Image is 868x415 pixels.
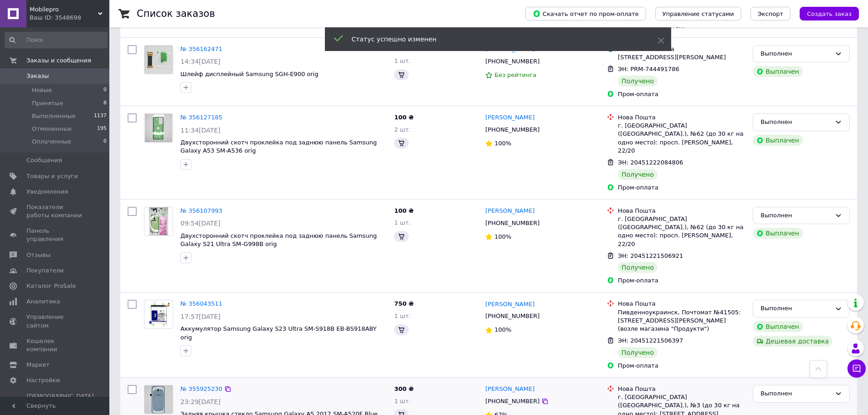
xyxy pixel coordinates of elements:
[394,126,411,133] span: 2 шт.
[494,233,511,240] span: 100%
[753,321,802,332] div: Выплачен
[26,361,50,369] span: Маркет
[26,56,91,65] span: Заказы и сообщения
[618,76,657,87] div: Получено
[180,71,318,77] span: Шлейф дисплейный Samsung SGH-E900 orig
[655,7,741,20] button: Управление статусами
[618,169,657,180] div: Получено
[103,138,107,146] span: 0
[180,127,221,134] span: 11:34[DATE]
[180,313,221,320] span: 17:57[DATE]
[618,90,745,98] div: Пром-оплата
[618,122,745,155] div: г. [GEOGRAPHIC_DATA] ([GEOGRAPHIC_DATA].), №62 (до 30 кг на одно место): просп. [PERSON_NAME], 22/20
[180,220,221,227] span: 09:54[DATE]
[533,10,639,18] span: Скачать отчет по пром-оплате
[618,300,745,308] div: Нова Пошта
[5,32,108,48] input: Поиск
[618,45,745,53] div: Магазины Rozetka
[753,135,802,146] div: Выплачен
[394,385,414,392] span: 300 ₴
[26,172,78,180] span: Товары и услуги
[394,398,411,405] span: 1 шт.
[618,53,745,61] div: [STREET_ADDRESS][PERSON_NAME]
[618,308,745,333] div: Пивденноукраинск, Почтомат №41505: [STREET_ADDRESS][PERSON_NAME] (возле магазина "Продукти")
[483,395,541,407] div: [PHONE_NUMBER]
[144,207,173,236] a: Фото товару
[618,385,745,393] div: Нова Пошта
[26,156,62,164] span: Сообщения
[180,300,222,307] a: № 356043511
[525,7,646,20] button: Скачать отчет по пром-оплате
[485,300,534,309] a: [PERSON_NAME]
[26,227,84,243] span: Панель управления
[753,66,802,77] div: Выплачен
[26,72,49,80] span: Заказы
[618,207,745,215] div: Нова Пошта
[483,56,541,67] div: [PHONE_NUMBER]
[760,211,831,220] div: Выполнен
[180,139,377,154] a: Двухсторонний скотч проклейка под заднюю панель Samsung Galaxy A53 SM-A536 orig
[485,385,534,394] a: [PERSON_NAME]
[137,8,215,19] h1: Список заказов
[760,118,831,127] div: Выполнен
[485,207,534,215] a: [PERSON_NAME]
[618,159,683,166] span: ЭН: 20451222084806
[663,10,734,17] span: Управление статусами
[144,45,173,74] a: Фото товару
[352,35,635,44] div: Статус успешно изменен
[180,46,222,52] a: № 356162471
[26,337,84,354] span: Кошелек компании
[618,277,745,285] div: Пром-оплата
[180,232,377,248] span: Двухсторонний скотч проклейка под заднюю панель Samsung Galaxy S21 Ultra SM-G998B orig
[32,86,52,94] span: Новые
[483,124,541,136] div: [PHONE_NUMBER]
[26,297,60,306] span: Аналитика
[26,251,51,259] span: Отзывы
[32,112,76,120] span: Выполненные
[394,219,411,226] span: 1 шт.
[791,10,859,17] a: Создать заказ
[26,376,60,384] span: Настройки
[180,325,377,341] a: Аккумулятор Samsung Galaxy S23 Ultra SM-S918B EB-BS918ABY orig
[145,300,172,328] img: Фото товару
[144,46,173,74] img: Фото товару
[103,99,107,108] span: 8
[26,282,76,290] span: Каталог ProSale
[618,113,745,122] div: Нова Пошта
[618,184,745,192] div: Пром-оплата
[618,252,683,259] span: ЭН: 20451221506921
[103,86,107,94] span: 0
[494,140,511,147] span: 100%
[760,389,831,399] div: Выполнен
[180,398,221,405] span: 23:29[DATE]
[32,125,72,133] span: Отмененные
[26,203,84,220] span: Показатели работы компании
[26,313,84,329] span: Управление сайтом
[750,7,791,20] button: Экспорт
[26,266,64,275] span: Покупатели
[618,337,683,344] span: ЭН: 20451221506397
[618,362,745,370] div: Пром-оплата
[618,215,745,248] div: г. [GEOGRAPHIC_DATA] ([GEOGRAPHIC_DATA].), №62 (до 30 кг на одно место): просп. [PERSON_NAME], 22/20
[180,58,221,65] span: 14:34[DATE]
[30,5,98,14] span: Mobilepro
[760,49,831,59] div: Выполнен
[494,326,511,333] span: 100%
[144,385,173,414] img: Фото товару
[180,114,222,121] a: № 356127185
[145,114,172,142] img: Фото товару
[618,66,679,72] span: ЭН: PRM-744491786
[753,228,802,239] div: Выплачен
[97,125,107,133] span: 195
[394,207,414,214] span: 100 ₴
[847,359,866,378] button: Чат с покупателем
[180,207,222,214] a: № 356107993
[485,113,534,122] a: [PERSON_NAME]
[94,112,107,120] span: 1137
[758,10,783,17] span: Экспорт
[760,304,831,313] div: Выполнен
[618,347,657,358] div: Получено
[483,217,541,229] div: [PHONE_NUMBER]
